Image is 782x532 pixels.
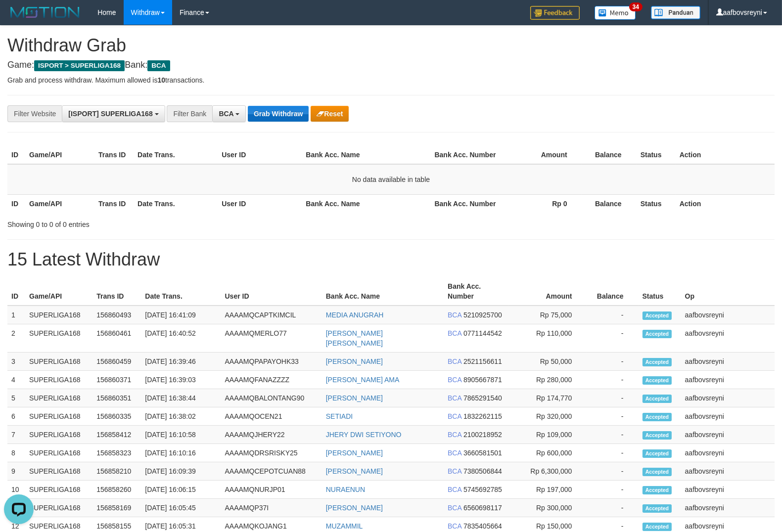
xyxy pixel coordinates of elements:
td: [DATE] 16:10:16 [141,444,221,462]
td: 156858260 [92,481,141,499]
div: Filter Website [7,105,62,122]
td: - [587,426,638,444]
td: Rp 174,770 [509,389,587,407]
th: User ID [218,194,302,213]
td: - [587,499,638,517]
td: AAAAMQCAPTKIMCIL [221,306,322,324]
span: Copy 8905667871 to clipboard [463,376,502,384]
td: 156860461 [92,324,141,353]
td: aafbovsreyni [681,306,775,324]
span: BCA [448,394,461,402]
th: Trans ID [94,194,134,213]
td: 156860335 [92,407,141,426]
span: Accepted [643,311,672,320]
th: Op [681,277,775,306]
span: Accepted [643,413,672,421]
td: [DATE] 16:05:45 [141,499,221,517]
td: SUPERLIGA168 [25,462,92,481]
button: Reset [311,106,349,122]
div: Filter Bank [167,105,212,122]
td: SUPERLIGA168 [25,481,92,499]
td: AAAAMQP37I [221,499,322,517]
th: Bank Acc. Number [444,277,509,306]
td: [DATE] 16:39:46 [141,353,221,371]
span: Accepted [643,395,672,403]
span: BCA [448,522,461,530]
th: Balance [582,194,637,213]
th: Trans ID [94,146,134,164]
td: 5 [7,389,25,407]
span: BCA [147,60,170,71]
td: aafbovsreyni [681,324,775,353]
span: Accepted [643,468,672,476]
span: BCA [448,329,461,337]
span: Copy 2521156611 to clipboard [463,357,502,365]
h1: 15 Latest Withdraw [7,250,775,269]
td: SUPERLIGA168 [25,407,92,426]
td: aafbovsreyni [681,481,775,499]
button: Open LiveChat chat widget [4,4,34,34]
span: Copy 7865291540 to clipboard [463,394,502,402]
h4: Game: Bank: [7,60,775,70]
span: Accepted [643,431,672,440]
td: SUPERLIGA168 [25,324,92,353]
span: Accepted [643,486,672,494]
img: MOTION_logo.png [7,5,83,20]
a: NURAENUN [326,486,365,493]
td: AAAAMQBALONTANG90 [221,389,322,407]
td: [DATE] 16:38:02 [141,407,221,426]
a: MEDIA ANUGRAH [326,311,384,319]
span: Copy 7835405664 to clipboard [463,522,502,530]
button: BCA [212,105,246,122]
th: Game/API [25,194,94,213]
td: Rp 600,000 [509,444,587,462]
td: - [587,444,638,462]
td: 3 [7,353,25,371]
th: Balance [582,146,637,164]
td: Rp 280,000 [509,371,587,389]
td: Rp 300,000 [509,499,587,517]
span: Copy 2100218952 to clipboard [463,431,502,439]
span: Accepted [643,449,672,458]
td: 156860493 [92,306,141,324]
th: Amount [509,277,587,306]
td: 156858169 [92,499,141,517]
th: Bank Acc. Name [302,146,430,164]
td: - [587,324,638,353]
img: Feedback.jpg [530,6,580,20]
td: - [587,371,638,389]
th: Bank Acc. Name [322,277,444,306]
th: Status [639,277,681,306]
th: Action [676,146,775,164]
td: SUPERLIGA168 [25,306,92,324]
td: - [587,481,638,499]
td: aafbovsreyni [681,407,775,426]
a: SETIADI [326,412,353,420]
td: - [587,407,638,426]
td: No data available in table [7,164,775,195]
th: Balance [587,277,638,306]
img: panduan.png [651,6,700,19]
span: BCA [448,431,461,439]
td: SUPERLIGA168 [25,371,92,389]
td: 156858210 [92,462,141,481]
td: Rp 50,000 [509,353,587,371]
td: [DATE] 16:10:58 [141,426,221,444]
th: Status [637,194,676,213]
th: Game/API [25,277,92,306]
td: SUPERLIGA168 [25,444,92,462]
td: 2 [7,324,25,353]
span: BCA [448,449,461,457]
span: BCA [448,504,461,512]
span: Copy 6560698117 to clipboard [463,504,502,512]
span: Accepted [643,330,672,338]
td: aafbovsreyni [681,444,775,462]
th: Amount [500,146,582,164]
span: Accepted [643,376,672,385]
a: [PERSON_NAME] AMA [326,376,400,384]
td: Rp 6,300,000 [509,462,587,481]
td: SUPERLIGA168 [25,499,92,517]
td: 7 [7,426,25,444]
a: JHERY DWI SETIYONO [326,431,402,439]
span: BCA [448,467,461,475]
